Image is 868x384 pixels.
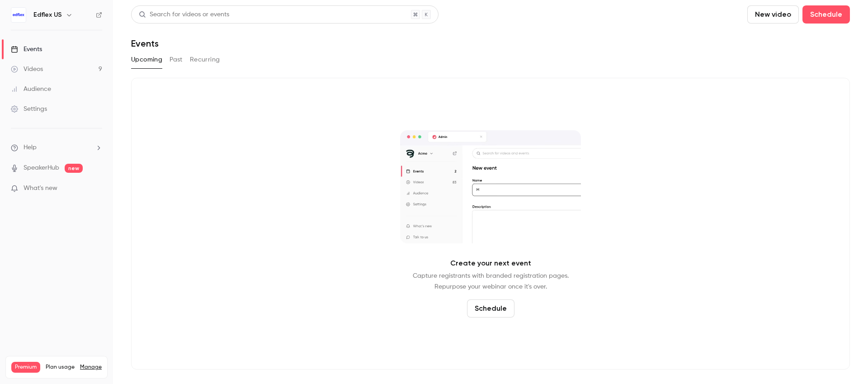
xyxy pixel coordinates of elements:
a: SpeakerHub [24,163,59,173]
div: Videos [11,65,43,74]
iframe: Noticeable Trigger [91,185,102,193]
div: Search for videos or events [139,10,229,19]
li: help-dropdown-opener [11,143,102,152]
button: Schedule [802,5,850,24]
img: Edflex US [11,8,26,22]
div: Events [11,45,42,54]
span: new [65,164,83,173]
h1: Events [131,38,159,49]
h6: Edflex US [33,10,62,19]
button: Recurring [190,52,220,67]
div: Settings [11,104,47,114]
button: New video [747,5,799,24]
div: Audience [11,85,51,94]
button: Schedule [467,299,514,318]
span: Help [24,143,37,152]
span: What's new [24,184,57,193]
button: Past [170,52,183,67]
a: Manage [80,364,102,371]
p: Create your next event [450,258,531,269]
button: Upcoming [131,52,162,67]
span: Premium [11,362,40,373]
p: Capture registrants with branded registration pages. Repurpose your webinar once it's over. [413,270,569,292]
span: Plan usage [46,364,75,371]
